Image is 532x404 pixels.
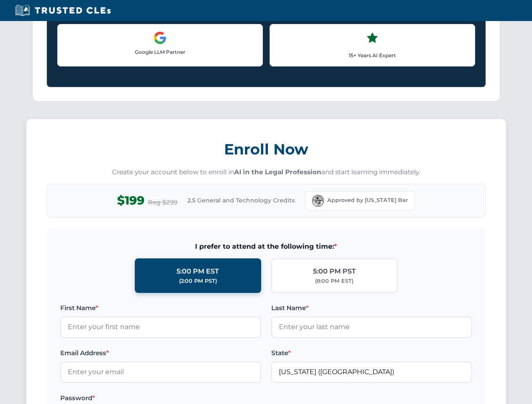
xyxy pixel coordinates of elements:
span: Reg $299 [148,197,177,207]
div: (8:00 PM EST) [315,277,353,285]
img: Google [153,31,167,45]
p: Create your account below to enroll in and start learning immediately. [47,167,486,177]
h3: Enroll Now [47,136,486,162]
input: Enter your email [60,361,261,383]
input: Enter your last name [271,316,472,338]
div: (2:00 PM PST) [179,277,217,285]
label: Last Name [271,303,472,313]
span: $199 [117,191,144,210]
img: Trusted CLEs [13,4,113,17]
strong: AI in the Legal Profession [234,168,321,176]
input: Florida (FL) [271,361,472,383]
p: 15+ Years AI Expert [277,51,468,59]
span: 2.5 General and Technology Credits [187,196,295,205]
input: Enter your first name [60,316,261,338]
span: I prefer to attend at the following time: [60,241,472,252]
div: 5:00 PM PST [313,266,356,277]
label: First Name [60,303,261,313]
p: Google LLM Partner [64,48,256,56]
div: 5:00 PM EST [176,266,219,277]
span: Approved by [US_STATE] Bar [327,196,408,205]
img: Florida Bar [312,195,324,207]
label: State [271,348,472,358]
label: Password [60,393,261,403]
label: Email Address [60,348,261,358]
